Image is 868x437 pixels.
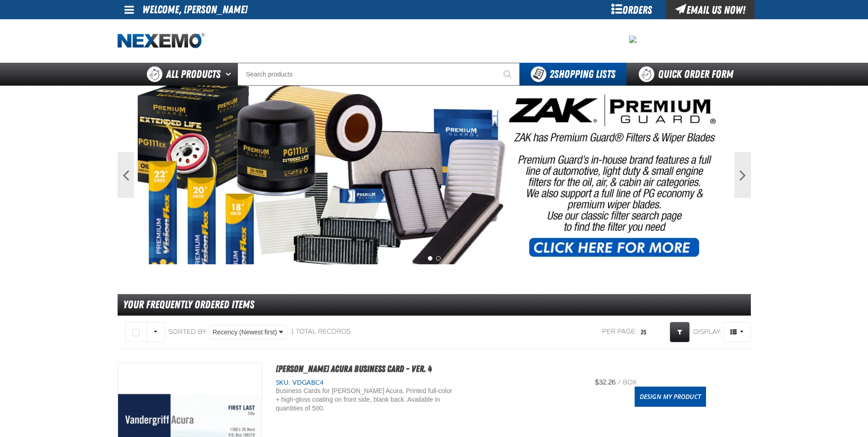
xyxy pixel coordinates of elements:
button: Next [734,152,751,198]
button: 2 of 2 [436,256,441,261]
a: [PERSON_NAME] Acura Business Card - Ver. 4 [276,363,432,374]
button: Open All Products pages [222,63,237,86]
a: Expand or Collapse Grid Filters [670,322,690,342]
span: Per page: [602,328,637,336]
span: $32.26 [595,378,615,386]
img: Nexemo logo [118,33,205,49]
span: Recency (Newest first) [213,328,277,337]
button: Previous [118,152,134,198]
span: / [617,378,621,386]
strong: 2 [550,68,554,81]
div: 1 total records [291,328,350,336]
button: Rows selection options [146,322,165,342]
div: Your Frequently Ordered Items [118,294,751,316]
img: 08cb5c772975e007c414e40fb9967a9c.jpeg [629,36,636,43]
span: All Products [166,66,221,82]
button: Product Grid Views Toolbar [723,322,751,342]
span: Sorted By: [168,328,207,335]
span: Shopping Lists [550,68,615,81]
button: You have 2 Shopping Lists. Open to view details [520,63,626,86]
span: Display: [693,328,722,335]
div: SKU: [276,378,578,387]
button: 1 of 2 [428,256,432,261]
div: Business Cards for [PERSON_NAME] Acura. Printed full-color + high-gloss coating on front side, bl... [276,387,457,413]
a: Quick Order Form [626,63,750,86]
span: Product Grid Views Toolbar [723,322,750,342]
a: Design My Product [635,387,706,407]
button: Start Searching [497,63,520,86]
input: Search [237,63,520,86]
img: PG Filters & Wipers [138,86,731,264]
span: box [623,378,636,386]
span: VDGABC4 [290,379,323,386]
